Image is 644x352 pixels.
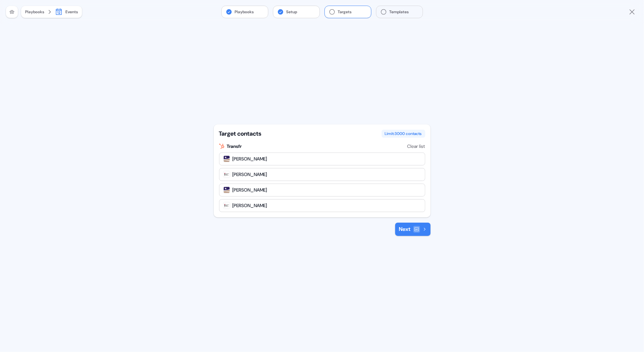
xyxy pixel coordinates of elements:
[222,6,268,18] button: Playbooks
[325,6,371,18] button: Targets
[227,143,242,150] div: Transfr
[273,6,320,18] button: Setup
[219,130,262,138] div: Target contacts
[65,9,78,15] div: Events
[223,155,267,162] div: [PERSON_NAME]
[395,223,431,236] button: Next
[382,130,425,138] div: Limit: 3000 contacts
[223,202,267,209] div: [PERSON_NAME]
[376,6,423,18] button: Templates
[407,143,425,150] button: Clear list
[628,8,636,16] button: Close
[223,187,267,194] div: [PERSON_NAME]
[223,171,267,178] div: [PERSON_NAME]
[25,9,44,15] button: Playbooks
